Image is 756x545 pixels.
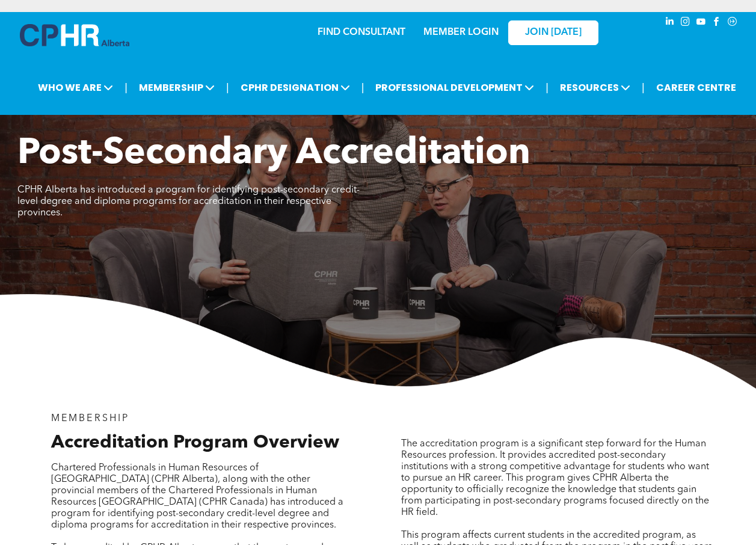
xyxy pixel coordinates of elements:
[372,76,538,99] span: PROFESSIONAL DEVELOPMENT
[17,136,530,172] span: Post-Secondary Accreditation
[20,24,129,46] img: A blue and white logo for cp alberta
[51,414,130,423] span: MEMBERSHIP
[508,20,598,45] a: JOIN [DATE]
[17,185,360,218] span: CPHR Alberta has introduced a program for identifying post-secondary credit-level degree and dipl...
[237,76,354,99] span: CPHR DESIGNATION
[642,75,645,100] li: |
[710,15,724,31] a: facebook
[556,76,634,99] span: RESOURCES
[423,28,499,37] a: MEMBER LOGIN
[545,75,549,100] li: |
[361,75,364,100] li: |
[135,76,218,99] span: MEMBERSHIP
[51,463,343,530] span: Chartered Professionals in Human Resources of [GEOGRAPHIC_DATA] (CPHR Alberta), along with the ot...
[525,27,582,38] span: JOIN [DATE]
[695,15,708,31] a: youtube
[51,434,339,452] span: Accreditation Program Overview
[679,15,692,31] a: instagram
[726,15,739,31] a: Social network
[124,75,128,100] li: |
[34,76,117,99] span: WHO WE ARE
[226,75,229,100] li: |
[401,439,709,517] span: The accreditation program is a significant step forward for the Human Resources profession. It pr...
[653,76,740,99] a: CAREER CENTRE
[663,15,677,31] a: linkedin
[318,28,405,37] a: FIND CONSULTANT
